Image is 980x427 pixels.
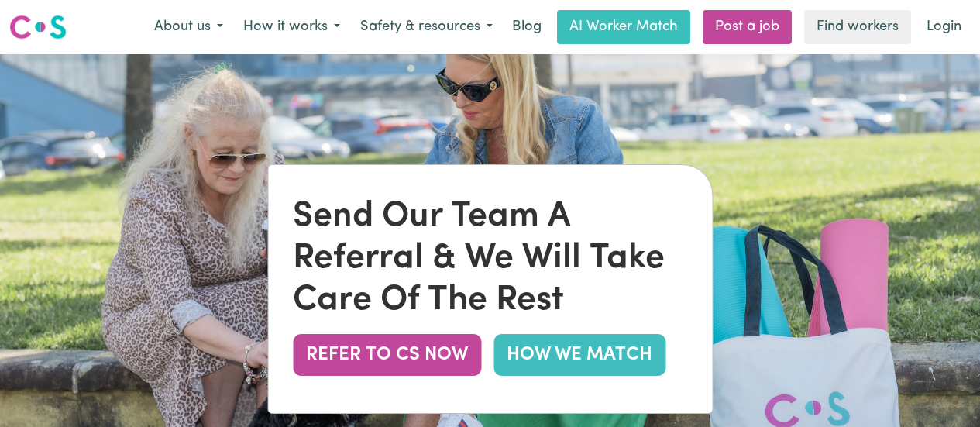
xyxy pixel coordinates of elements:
a: Blog [503,10,551,44]
button: How it works [233,11,350,43]
button: Safety & resources [350,11,503,43]
a: Post a job [703,10,792,44]
img: Careseekers logo [9,13,67,41]
a: HOW WE MATCH [493,334,665,376]
a: AI Worker Match [557,10,690,44]
button: About us [144,11,233,43]
button: REFER TO CS NOW [293,334,481,376]
a: Login [917,10,971,44]
a: Find workers [804,10,911,44]
div: Send Our Team A Referral & We Will Take Care Of The Rest [293,196,687,322]
a: Careseekers logo [9,9,67,45]
iframe: Button to launch messaging window [918,365,968,415]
